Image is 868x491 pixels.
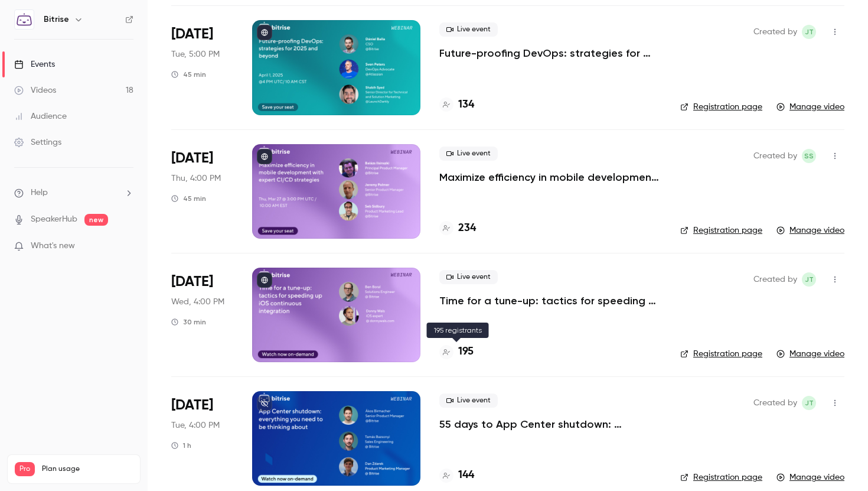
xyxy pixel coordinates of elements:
[776,348,844,360] a: Manage video
[804,149,814,163] span: SS
[439,417,661,431] a: 55 days to App Center shutdown: everything you need to be thinking about
[171,441,191,450] div: 1 h
[439,97,474,113] a: 134
[439,467,474,483] a: 144
[84,214,108,226] span: new
[171,144,233,239] div: Mar 27 Thu, 3:00 PM (Europe/London)
[680,101,762,113] a: Registration page
[439,170,661,184] a: Maximize efficiency in mobile development with expert CI/CD strategies
[753,149,797,163] span: Created by
[776,472,844,483] a: Manage video
[458,97,474,113] h4: 134
[805,25,814,39] span: JT
[439,147,498,161] span: Live event
[14,187,133,199] li: help-dropdown-opener
[171,194,206,203] div: 45 min
[458,467,474,483] h4: 144
[458,220,476,236] h4: 234
[439,344,474,360] a: 195
[802,396,816,410] span: Jess Thompson
[171,296,224,308] span: Wed, 4:00 PM
[14,110,67,122] div: Audience
[44,14,69,25] h6: Bitrise
[171,268,233,362] div: Mar 5 Wed, 3:00 PM (Europe/London)
[171,149,213,168] span: [DATE]
[439,270,498,284] span: Live event
[171,25,213,44] span: [DATE]
[753,25,797,39] span: Created by
[14,84,56,96] div: Videos
[753,396,797,410] span: Created by
[171,173,221,184] span: Thu, 4:00 PM
[171,317,206,327] div: 30 min
[171,20,233,115] div: Apr 1 Tue, 4:00 PM (Europe/London)
[776,225,844,236] a: Manage video
[31,187,48,199] span: Help
[14,58,55,70] div: Events
[753,272,797,287] span: Created by
[802,149,816,163] span: Seb Sidbury
[42,464,133,474] span: Plan usage
[776,101,844,113] a: Manage video
[680,472,762,483] a: Registration page
[15,10,34,29] img: Bitrise
[31,240,75,252] span: What's new
[439,394,498,408] span: Live event
[680,348,762,360] a: Registration page
[31,213,77,226] a: SpeakerHub
[458,344,474,360] h4: 195
[439,46,661,60] a: Future-proofing DevOps: strategies for 2025 and beyond
[171,396,213,415] span: [DATE]
[171,272,213,291] span: [DATE]
[171,391,233,486] div: Feb 4 Tue, 3:00 PM (Europe/London)
[171,70,206,79] div: 45 min
[439,294,661,308] a: Time for a tune-up: tactics for speeding up iOS continuous integration
[439,22,498,37] span: Live event
[15,462,35,476] span: Pro
[171,48,220,60] span: Tue, 5:00 PM
[680,225,762,236] a: Registration page
[802,25,816,39] span: Jess Thompson
[805,396,814,410] span: JT
[119,241,133,252] iframe: Noticeable Trigger
[805,272,814,287] span: JT
[171,420,220,431] span: Tue, 4:00 PM
[14,136,61,148] div: Settings
[802,272,816,287] span: Jess Thompson
[439,220,476,236] a: 234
